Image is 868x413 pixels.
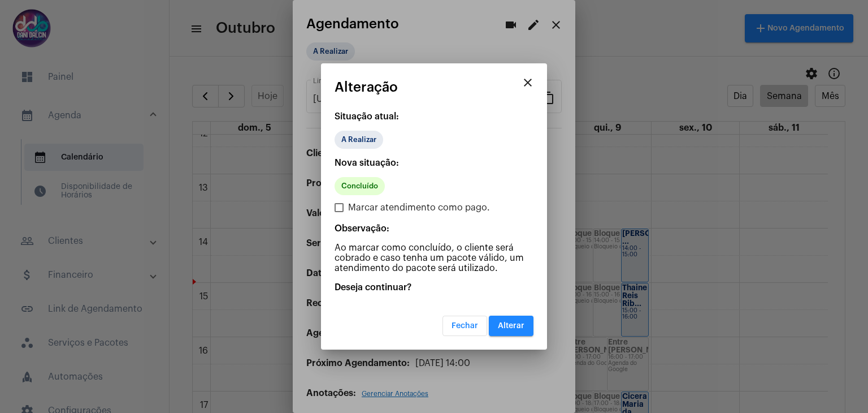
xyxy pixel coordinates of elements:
p: Situação atual: [335,111,533,122]
button: Alterar [489,316,533,336]
span: Alterar [498,322,524,330]
mat-chip: Concluído [335,177,385,195]
span: Fechar [452,322,478,330]
p: Ao marcar como concluído, o cliente será cobrado e caso tenha um pacote válido, um atendimento do... [335,243,533,273]
mat-icon: close [521,76,535,89]
span: Alteração [335,80,398,94]
span: Marcar atendimento como pago. [348,201,490,214]
p: Nova situação: [335,158,533,168]
button: Fechar [442,316,487,336]
p: Deseja continuar? [335,282,533,292]
p: Observação: [335,223,533,234]
mat-chip: A Realizar [335,131,383,149]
